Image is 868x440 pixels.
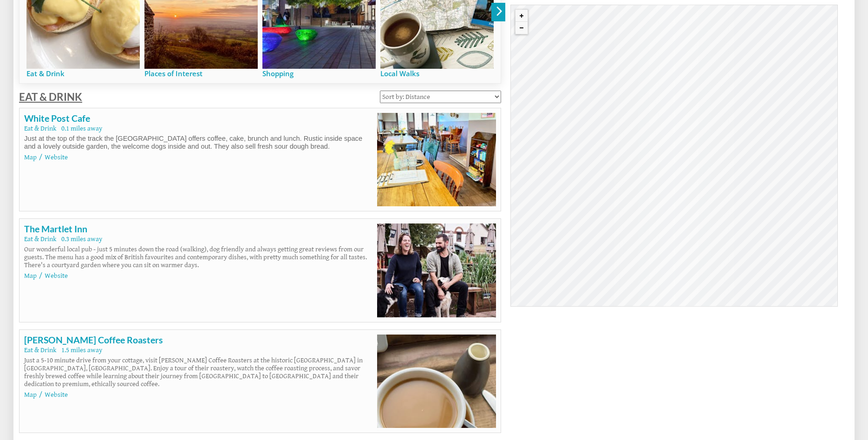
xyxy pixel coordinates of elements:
li: 0.3 miles away [61,235,102,243]
li: 1.5 miles away [61,346,102,354]
p: Our wonderful local pub - just 5 minutes down the road (walking), dog friendly and always getting... [24,245,372,269]
a: Eat & Drink [24,346,57,354]
h4: Day Out with Kids [498,69,612,78]
h4: Local Walks [380,69,494,78]
a: White Post Cafe [24,113,90,124]
a: Website [45,153,68,161]
p: Just a 5-10 minute drive from your cottage, visit [PERSON_NAME] Coffee Roasters at the historic [... [24,356,372,388]
a: Website [45,272,68,280]
a: Eat & Drink [19,91,82,103]
a: Eat & Drink [24,235,57,243]
button: Zoom in [516,10,528,22]
img: Brazier Coffee Roasters [377,335,496,428]
a: [PERSON_NAME] Coffee Roasters [24,335,163,345]
span: Just at the top of the track the [GEOGRAPHIC_DATA] offers coffee, cake, brunch and lunch. Rustic ... [24,135,362,150]
img: White Post Cafe [377,113,496,206]
a: Map [24,153,37,161]
img: The Martlet Inn [377,223,496,317]
li: 0.1 miles away [61,125,102,132]
a: The Martlet Inn [24,223,87,234]
h4: Eat & Drink [26,69,140,78]
button: Zoom out [516,22,528,34]
h4: Places of Interest [144,69,258,78]
a: Map [24,272,37,280]
h4: Shopping [262,69,376,78]
a: Eat & Drink [24,125,57,132]
a: Website [45,391,68,399]
canvas: Map [511,5,837,306]
a: Map [24,391,37,399]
